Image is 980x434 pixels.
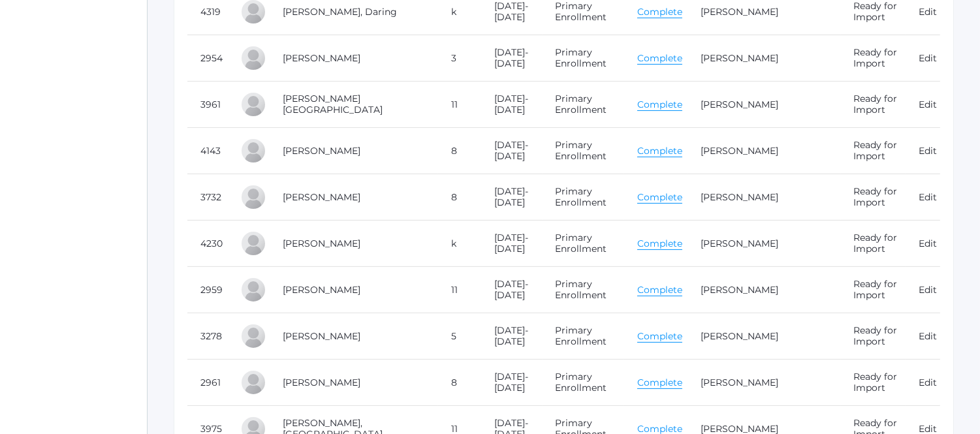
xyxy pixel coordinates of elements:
a: [PERSON_NAME] [701,238,778,249]
a: Complete [637,377,682,389]
td: Ready for Import [841,128,906,174]
td: 3732 [187,174,227,221]
td: 8 [438,174,481,221]
td: 8 [438,128,481,174]
td: Ready for Import [841,267,906,313]
td: 11 [438,82,481,128]
a: Complete [637,330,682,343]
a: Complete [637,99,682,111]
td: k [438,221,481,267]
a: [PERSON_NAME][GEOGRAPHIC_DATA] [283,93,383,116]
a: [PERSON_NAME] [283,52,360,64]
a: [PERSON_NAME] [701,330,778,342]
a: [PERSON_NAME] [283,191,360,203]
a: Complete [637,52,682,65]
a: Edit [919,6,937,18]
td: [DATE]-[DATE] [481,128,543,174]
td: Primary Enrollment [543,174,625,221]
a: [PERSON_NAME] [283,377,360,388]
div: James Burke [240,323,266,349]
td: 2959 [187,267,227,313]
td: Ready for Import [841,174,906,221]
a: [PERSON_NAME] [283,145,360,157]
a: Edit [919,284,937,296]
a: [PERSON_NAME] [701,99,778,110]
td: 5 [438,313,481,360]
td: 4143 [187,128,227,174]
a: Edit [919,330,937,342]
td: Ready for Import [841,82,906,128]
a: [PERSON_NAME] [283,330,360,342]
div: Joanna Bethancourt [240,184,266,210]
a: Edit [919,238,937,249]
td: 3 [438,35,481,82]
td: Ready for Import [841,313,906,360]
div: William Burke [240,369,266,395]
td: Primary Enrollment [543,82,625,128]
div: Carson Broome [240,230,266,256]
td: Primary Enrollment [543,35,625,82]
td: Ready for Import [841,221,906,267]
a: [PERSON_NAME] [701,191,778,203]
td: 2961 [187,360,227,406]
td: 3278 [187,313,227,360]
td: Ready for Import [841,360,906,406]
a: [PERSON_NAME] [701,145,778,157]
a: [PERSON_NAME] [283,238,360,249]
td: Primary Enrollment [543,267,625,313]
td: Primary Enrollment [543,360,625,406]
a: Complete [637,191,682,204]
td: [DATE]-[DATE] [481,360,543,406]
a: Edit [919,99,937,110]
td: [DATE]-[DATE] [481,174,543,221]
a: Edit [919,52,937,64]
td: 2954 [187,35,227,82]
td: [DATE]-[DATE] [481,82,543,128]
a: [PERSON_NAME] [701,52,778,64]
td: Ready for Import [841,35,906,82]
a: [PERSON_NAME] [283,284,360,296]
a: [PERSON_NAME], Daring [283,6,397,18]
a: [PERSON_NAME] [701,6,778,18]
td: [DATE]-[DATE] [481,313,543,360]
td: [DATE]-[DATE] [481,221,543,267]
td: [DATE]-[DATE] [481,267,543,313]
a: [PERSON_NAME] [701,377,778,388]
td: Primary Enrollment [543,221,625,267]
td: 8 [438,360,481,406]
td: Primary Enrollment [543,128,625,174]
a: Complete [637,238,682,250]
a: Edit [919,145,937,157]
td: Primary Enrollment [543,313,625,360]
a: Complete [637,6,682,18]
div: Maxwell Burford [240,277,266,303]
div: Addison Bankston [240,91,266,117]
td: 3961 [187,82,227,128]
div: Samuel Bentzler [240,138,266,164]
a: [PERSON_NAME] [701,284,778,296]
td: 4230 [187,221,227,267]
div: Ella Bandy [240,45,266,71]
td: 11 [438,267,481,313]
a: Edit [919,191,937,203]
a: Complete [637,145,682,157]
td: [DATE]-[DATE] [481,35,543,82]
a: Complete [637,284,682,296]
a: Edit [919,377,937,388]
